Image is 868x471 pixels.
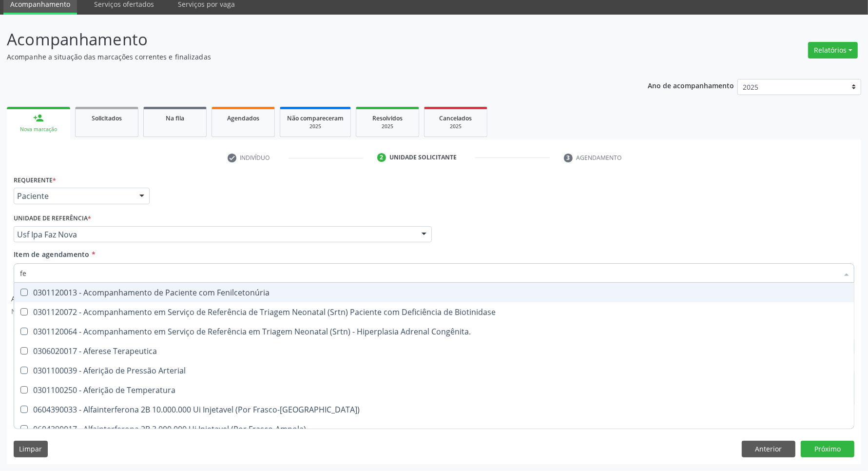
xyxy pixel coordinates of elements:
button: Limpar [14,441,48,457]
button: Relatórios [808,42,858,59]
span: Não compareceram [287,114,344,122]
p: Nenhum anexo disponível. [11,306,99,316]
span: Paciente [17,191,130,201]
span: Na fila [166,114,184,122]
p: Acompanhamento [7,27,605,52]
p: Acompanhe a situação das marcações correntes e finalizadas [7,52,605,62]
input: Buscar por procedimentos [20,263,838,283]
div: 2025 [431,123,480,130]
div: 2025 [287,123,344,130]
span: Agendados [227,114,259,122]
label: Unidade de referência [14,211,91,226]
h6: Anexos adicionados [11,295,99,303]
span: Solicitados [92,114,122,122]
button: Próximo [801,441,854,457]
span: Usf Ipa Faz Nova [17,230,412,239]
div: Unidade solicitante [389,153,457,162]
button: Anterior [742,441,795,457]
p: Ano de acompanhamento [648,79,734,91]
span: Cancelados [440,114,472,122]
div: 2025 [363,123,412,130]
div: Nova marcação [14,126,63,133]
span: Resolvidos [372,114,403,122]
div: 2 [377,153,386,162]
label: Requerente [14,173,56,188]
span: Item de agendamento [14,250,90,259]
div: person_add [33,113,44,123]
